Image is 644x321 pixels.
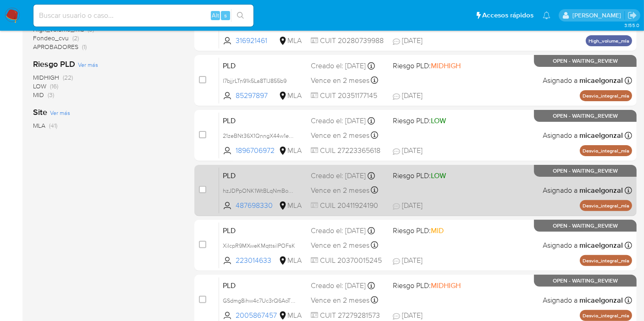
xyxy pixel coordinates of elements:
span: Alt [212,11,219,20]
span: s [224,11,227,20]
span: 3.155.0 [624,22,639,29]
p: micaelaestefania.gonzalez@mercadolibre.com [572,11,624,20]
button: search-icon [231,9,250,22]
input: Buscar usuario o caso... [33,10,253,22]
span: Accesos rápidos [482,11,534,20]
a: Notificaciones [543,11,550,19]
a: Salir [627,11,637,20]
